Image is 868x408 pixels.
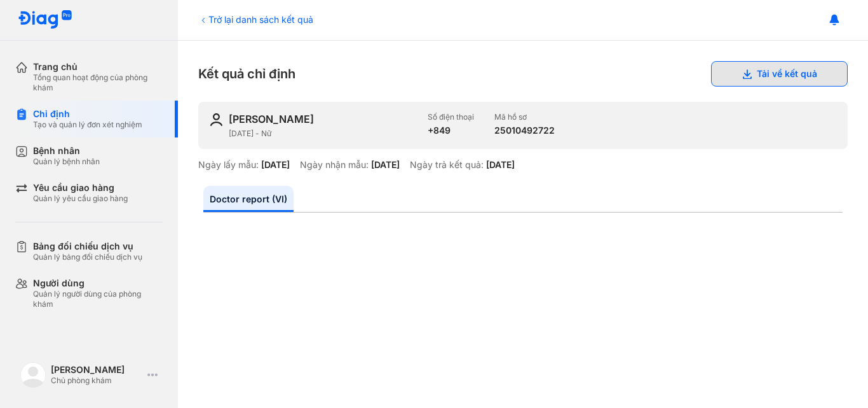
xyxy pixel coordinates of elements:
[229,112,314,126] div: [PERSON_NAME]
[33,120,142,130] div: Tạo và quản lý đơn xét nghiệm
[494,125,555,136] div: 25010492722
[33,157,100,167] div: Quản lý bệnh nhân
[33,252,142,262] div: Quản lý bảng đối chiếu dịch vụ
[20,362,46,388] img: logo
[371,159,400,171] div: [DATE]
[494,112,555,122] div: Mã hồ sơ
[33,278,163,289] div: Người dùng
[711,61,848,87] button: Tải về kết quả
[33,193,128,204] div: Quản lý yêu cầu giao hàng
[428,112,474,122] div: Số điện thoại
[428,125,474,136] div: +849
[33,145,100,157] div: Bệnh nhân
[33,73,163,93] div: Tổng quan hoạt động của phòng khám
[198,159,259,171] div: Ngày lấy mẫu:
[261,159,290,171] div: [DATE]
[229,129,417,139] div: [DATE] - Nữ
[33,182,128,193] div: Yêu cầu giao hàng
[300,159,369,171] div: Ngày nhận mẫu:
[208,112,224,127] img: user-icon
[33,241,142,252] div: Bảng đối chiếu dịch vụ
[198,61,848,87] div: Kết quả chỉ định
[18,10,72,30] img: logo
[51,364,142,376] div: [PERSON_NAME]
[203,186,294,212] a: Doctor report (VI)
[410,159,484,171] div: Ngày trả kết quả:
[198,13,313,26] div: Trở lại danh sách kết quả
[51,376,142,386] div: Chủ phòng khám
[33,108,142,120] div: Chỉ định
[33,289,163,309] div: Quản lý người dùng của phòng khám
[33,61,163,73] div: Trang chủ
[486,159,515,171] div: [DATE]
